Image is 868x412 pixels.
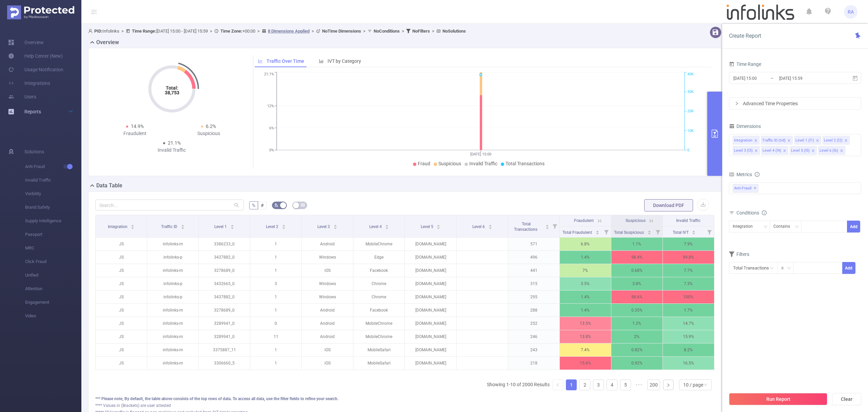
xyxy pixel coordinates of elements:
span: Total Suspicious [614,230,645,235]
p: [DOMAIN_NAME] [405,343,456,356]
span: Passport [25,228,81,241]
i: icon: caret-up [545,224,549,226]
p: 8.2% [663,343,714,356]
span: Level 2 [266,224,279,229]
p: [DOMAIN_NAME] [405,238,456,250]
p: 7.4% [560,343,611,356]
input: Start date [733,74,788,83]
p: 1.4% [560,251,611,264]
p: 1.2% [611,317,663,330]
p: 1 [250,357,301,370]
span: # [261,203,264,208]
p: 1.7% [663,304,714,317]
i: icon: caret-down [596,232,599,234]
span: Click Fraud [25,255,81,268]
p: Edge [353,251,405,264]
p: infolinks-m [147,357,198,370]
span: Total Transactions [514,222,538,232]
li: Traffic ID (tid) [761,136,793,145]
p: JS [96,264,147,277]
i: icon: caret-up [131,224,135,226]
p: JS [96,317,147,330]
b: No Solutions [442,29,466,34]
p: MobileChrome [353,238,405,250]
p: 11 [250,330,301,343]
p: 3306660_5 [199,357,250,370]
span: MRC [25,241,81,255]
div: Level 1 (l1) [795,136,814,145]
p: 2% [611,330,663,343]
h2: Data Table [96,182,122,190]
p: 1.4% [560,291,611,303]
p: Facebook [353,264,405,277]
i: icon: caret-down [437,226,440,228]
p: 3289941_0 [199,330,250,343]
span: Brand Safety [25,201,81,214]
div: Sort [692,229,696,233]
i: Filter menu [653,226,663,237]
i: icon: table [301,203,305,207]
p: iOS [302,343,353,356]
li: 3 [593,379,604,390]
a: 200 [648,380,660,390]
p: 100% [663,291,714,303]
button: Add [847,221,860,232]
p: 3437882_0 [199,251,250,264]
i: icon: down [787,266,791,271]
i: icon: info-circle [762,210,767,215]
p: JS [96,330,147,343]
b: No Filters [412,29,430,34]
li: 200 [647,379,660,390]
i: icon: close [816,139,819,143]
p: 1 [250,343,301,356]
p: 571 [508,238,559,250]
p: Chrome [353,277,405,290]
p: [DOMAIN_NAME] [405,291,456,303]
p: Windows [302,291,353,303]
div: Integration [733,221,757,232]
i: icon: info-circle [755,172,759,177]
i: icon: caret-up [231,224,234,226]
p: 3278689_0 [199,264,250,277]
a: 5 [620,380,631,390]
b: Time Zone: [220,29,242,34]
p: 3375887_11 [199,343,250,356]
i: Filter menu [550,215,559,237]
i: icon: right [666,383,670,387]
input: Search... [95,200,244,210]
p: MobileSafari [353,357,405,370]
div: Invalid Traffic [135,147,209,154]
span: IVT by Category [328,58,361,64]
span: Video [25,309,81,323]
p: MobileSafari [353,343,405,356]
div: Level 3 (l3) [734,146,753,155]
tspan: 0 [687,148,689,152]
button: Download PDF [644,199,693,211]
p: Facebook [353,304,405,317]
p: 98.4% [611,251,663,264]
li: Level 6 (l6) [818,146,845,155]
p: 243 [508,343,559,356]
i: Filter menu [601,226,611,237]
span: ••• [634,379,645,390]
span: Traffic Over Time [267,58,304,64]
a: 2 [580,380,590,390]
span: Level 1 [214,224,228,229]
span: > [255,29,262,34]
b: No Conditions [374,29,400,34]
p: 0 [250,317,301,330]
i: icon: close [754,139,757,143]
a: Reports [24,105,41,118]
p: 0.82% [611,343,663,356]
p: infolinks-m [147,317,198,330]
i: icon: caret-up [181,224,184,226]
a: Overview [8,36,44,49]
p: [DOMAIN_NAME] [405,317,456,330]
p: [DOMAIN_NAME] [405,277,456,290]
img: Protected Media [7,5,74,19]
p: 15.9% [663,330,714,343]
p: 246 [508,330,559,343]
li: 5 [620,379,631,390]
div: Sort [230,224,234,228]
div: 10 / page [683,380,703,390]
